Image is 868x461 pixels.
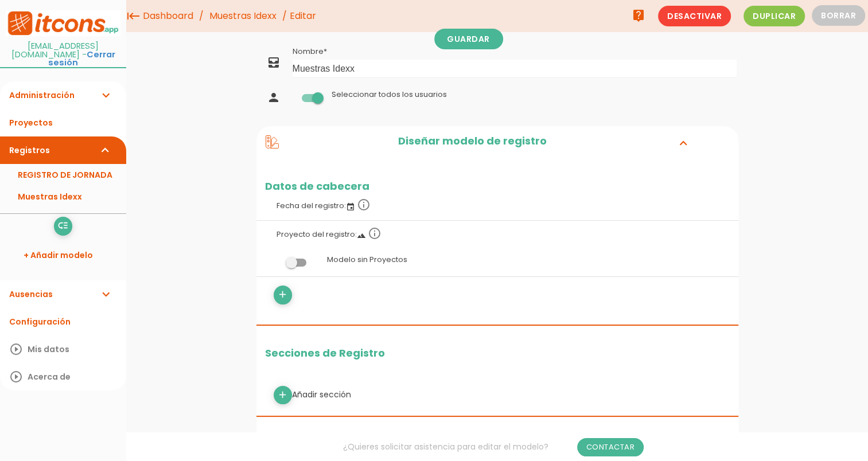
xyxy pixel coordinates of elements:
[265,221,730,246] label: Proyecto del registro:
[256,181,738,192] h2: Datos de cabecera
[9,363,23,390] i: play_circle_outline
[632,4,645,27] i: live_help
[279,135,665,150] h2: Diseñar modelo de registro
[434,29,503,49] a: Guardar
[99,136,112,164] i: expand_more
[812,5,865,26] button: Borrar
[6,10,120,36] img: itcons-logo
[48,49,115,69] a: Cerrar sesión
[265,347,730,359] h2: Secciones de Registro
[357,198,371,212] i: info_outline
[126,432,861,461] div: ¿Quieres solicitar asistencia para editar el modelo?
[346,202,355,212] i: event
[744,6,805,26] span: Duplicar
[627,4,650,27] a: live_help
[357,231,366,240] i: landscape
[265,249,730,271] label: Modelo sin Proyectos
[99,81,112,109] i: expand_more
[57,217,68,235] i: low_priority
[293,46,327,57] label: Nombre
[6,241,120,269] a: + Añadir modelo
[577,438,644,456] a: Contactar
[277,386,288,404] i: add
[274,386,292,404] a: add
[267,91,281,104] i: person
[368,226,382,240] i: info_outline
[274,286,292,304] a: add
[54,217,72,235] a: low_priority
[9,335,23,363] i: play_circle_outline
[277,286,288,304] i: add
[265,386,730,404] div: Añadir sección
[265,192,730,217] label: Fecha del registro:
[267,56,281,69] i: all_inbox
[658,6,731,26] span: Desactivar
[290,9,316,22] span: Editar
[332,89,447,100] label: Seleccionar todos los usuarios
[674,135,692,150] i: expand_more
[99,280,112,308] i: expand_more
